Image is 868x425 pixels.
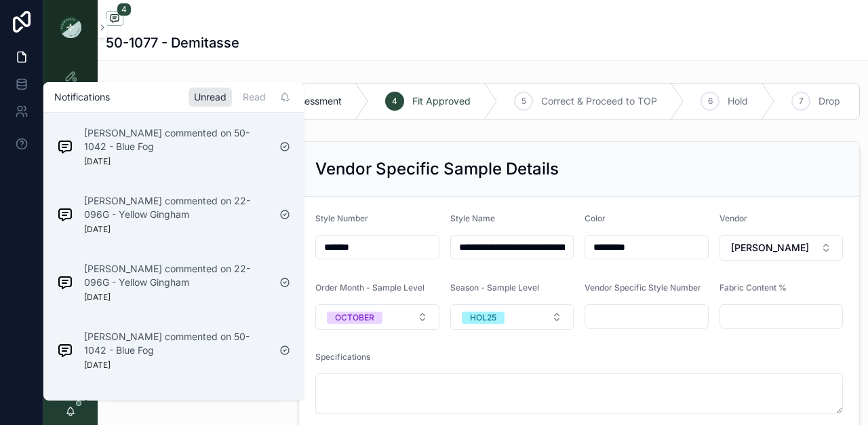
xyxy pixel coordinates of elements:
[57,206,73,223] img: Notification icon
[719,213,747,223] span: Vendor
[799,96,804,107] span: 7
[60,16,81,38] img: App logo
[84,360,111,371] p: [DATE]
[719,235,844,261] button: Select Button
[84,194,269,221] p: [PERSON_NAME] commented on 22-096G - Yellow Gingham
[541,94,657,108] span: Correct & Proceed to TOP
[392,96,397,107] span: 4
[450,304,574,330] button: Select Button
[585,213,606,223] span: Color
[470,312,496,324] div: HOL25
[84,330,269,357] p: [PERSON_NAME] commented on 50-1042 - Blue Fog
[818,94,840,108] span: Drop
[189,88,232,107] div: Unread
[719,282,787,293] span: Fabric Content %
[315,304,439,330] button: Select Button
[84,398,269,425] p: [PERSON_NAME] commented on 22-096G - Yellow Gingham
[54,90,110,104] h1: Notifications
[275,94,342,108] span: Fit Assessment
[84,262,269,289] p: [PERSON_NAME] commented on 22-096G - Yellow Gingham
[315,213,368,223] span: Style Number
[315,158,559,180] h2: Vendor Specific Sample Details
[57,342,73,358] img: Notification icon
[84,156,111,167] p: [DATE]
[728,94,748,108] span: Hold
[84,224,111,235] p: [DATE]
[84,292,111,303] p: [DATE]
[43,54,98,296] div: scrollable content
[315,282,425,293] span: Order Month - Sample Level
[106,11,123,28] button: 4
[731,241,809,255] span: [PERSON_NAME]
[412,94,471,108] span: Fit Approved
[708,96,713,107] span: 6
[117,3,132,16] span: 4
[315,352,370,362] span: Specifications
[84,126,269,153] p: [PERSON_NAME] commented on 50-1042 - Blue Fog
[57,274,73,291] img: Notification icon
[450,282,539,293] span: Season - Sample Level
[106,33,239,52] h1: 50-1077 - Demitasse
[450,213,495,223] span: Style Name
[335,312,374,324] div: OCTOBER
[521,96,526,107] span: 5
[585,282,701,293] span: Vendor Specific Style Number
[57,138,73,155] img: Notification icon
[237,88,271,107] div: Read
